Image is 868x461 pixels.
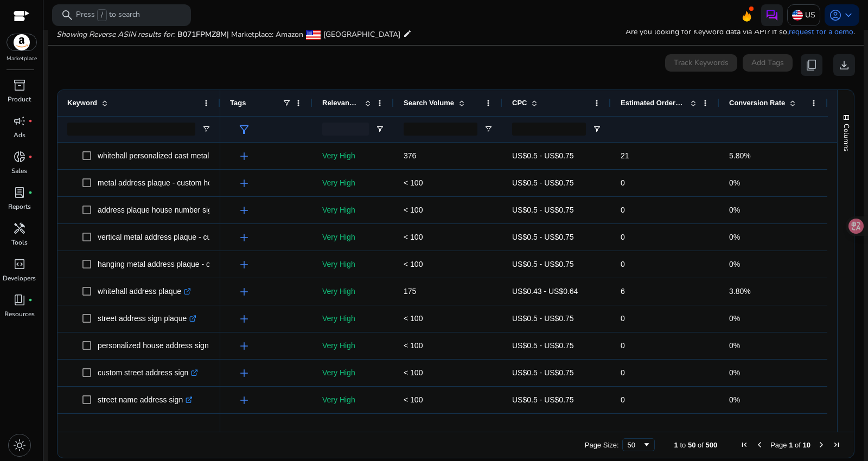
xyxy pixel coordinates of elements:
p: Very High [322,253,384,276]
span: add [238,285,251,298]
span: US$0.5 - US$0.75 [512,395,574,404]
span: fiber_manual_record [28,298,33,302]
div: First Page [740,440,749,449]
span: add [238,258,251,271]
p: Very High [322,389,384,411]
p: hanging metal address plaque - custom house number sign [98,253,307,276]
span: < 100 [404,178,423,187]
span: campaign [13,114,26,127]
span: 0 [621,395,625,404]
span: filter_alt [238,123,251,136]
span: < 100 [404,341,423,350]
span: fiber_manual_record [28,190,33,195]
button: Open Filter Menu [484,125,493,133]
div: 50 [628,441,642,449]
span: add [238,340,251,353]
div: Next Page [817,440,826,449]
span: 175 [404,287,416,296]
p: vertical metal address plaque - custom house number sign [98,226,304,248]
span: 376 [404,151,416,160]
div: Previous Page [755,440,764,449]
span: 0% [729,395,740,404]
p: whitehall personalized cast metal address plaque [98,145,273,167]
img: amazon.svg [7,34,36,50]
span: [GEOGRAPHIC_DATA] [323,29,400,40]
input: CPC Filter Input [512,123,586,136]
span: Estimated Orders/Month [621,99,686,107]
span: 0 [621,260,625,268]
p: Very High [322,416,384,438]
span: 0% [729,178,740,187]
span: 0% [729,314,740,323]
i: Showing Reverse ASIN results for: [56,29,175,40]
span: 0% [729,233,740,241]
span: US$0.5 - US$0.75 [512,260,574,268]
span: 0% [729,260,740,268]
span: CPC [512,99,527,107]
p: Reports [8,202,31,212]
span: add [238,421,251,434]
p: Tools [11,238,28,247]
span: add [238,231,251,244]
span: < 100 [404,395,423,404]
span: 0 [621,178,625,187]
span: US$0.5 - US$0.75 [512,341,574,350]
span: 6 [621,287,625,296]
p: Very High [322,280,384,303]
img: us.svg [792,10,803,21]
span: US$0.43 - US$0.64 [512,287,578,296]
span: 1 [789,441,793,449]
p: street name address sign [98,389,193,411]
span: < 100 [404,368,423,377]
button: Open Filter Menu [375,125,384,133]
span: inventory_2 [13,79,26,92]
p: Sales [11,166,27,176]
p: custom street address sign [98,362,198,384]
span: Tags [230,99,246,107]
span: Relevance Score [322,99,360,107]
span: | Marketplace: Amazon [227,29,303,40]
span: 0 [621,233,625,241]
span: US$0.5 - US$0.75 [512,178,574,187]
span: 0 [621,314,625,323]
mat-icon: edit [403,27,412,40]
span: 1 [674,441,678,449]
span: 0 [621,206,625,214]
span: add [238,177,251,190]
span: download [838,59,851,72]
input: Search Volume Filter Input [404,123,477,136]
span: lab_profile [13,186,26,199]
span: 21 [621,151,629,160]
span: Columns [841,124,851,151]
p: US [805,5,815,24]
p: address plaque house number sign [98,199,226,221]
span: B071FPMZ8M [177,29,227,40]
p: metal address plaque - custom house number sign [98,172,278,194]
span: add [238,394,251,407]
span: / [97,9,107,21]
span: handyman [13,222,26,235]
span: keyboard_arrow_down [842,9,855,22]
span: account_circle [829,9,842,22]
span: Conversion Rate [729,99,785,107]
p: Marketplace [7,55,37,63]
span: 3.80% [729,287,751,296]
div: Page Size: [585,441,619,449]
button: Open Filter Menu [592,125,601,133]
div: Last Page [832,440,841,449]
div: Page Size [622,438,655,451]
span: US$0.5 - US$0.75 [512,151,574,160]
span: fiber_manual_record [28,155,33,159]
span: book_4 [13,293,26,306]
span: 0% [729,368,740,377]
span: US$0.5 - US$0.75 [512,368,574,377]
p: Press to search [76,9,140,21]
span: 0 [621,368,625,377]
span: 50 [688,441,695,449]
p: Very High [322,335,384,357]
span: < 100 [404,314,423,323]
span: add [238,150,251,163]
span: US$0.5 - US$0.75 [512,314,574,323]
span: < 100 [404,233,423,241]
span: < 100 [404,206,423,214]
